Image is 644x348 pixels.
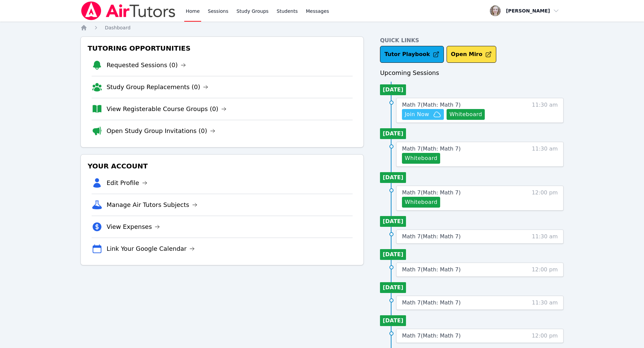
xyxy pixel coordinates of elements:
[532,266,558,274] span: 12:00 pm
[86,160,358,172] h3: Your Account
[532,299,558,307] span: 11:30 am
[402,197,440,208] button: Whiteboard
[402,145,461,153] a: Math 7(Math: Math 7)
[402,332,461,340] a: Math 7(Math: Math 7)
[380,128,406,139] li: [DATE]
[380,172,406,183] li: [DATE]
[380,315,406,326] li: [DATE]
[106,200,197,210] a: Manage Air Tutors Subjects
[402,145,461,152] span: Math 7 ( Math: Math 7 )
[402,266,461,274] a: Math 7(Math: Math 7)
[380,68,564,78] h3: Upcoming Sessions
[402,109,444,120] button: Join Now
[402,299,461,307] a: Math 7(Math: Math 7)
[106,60,186,70] a: Requested Sessions (0)
[402,153,440,164] button: Whiteboard
[402,189,461,196] span: Math 7 ( Math: Math 7 )
[402,189,461,197] a: Math 7(Math: Math 7)
[380,282,406,293] li: [DATE]
[80,1,176,20] img: Air Tutors
[106,126,215,136] a: Open Study Group Invitations (0)
[105,25,130,30] span: Dashboard
[106,244,195,253] a: Link Your Google Calendar
[402,266,461,273] span: Math 7 ( Math: Math 7 )
[106,82,208,92] a: Study Group Replacements (0)
[380,249,406,260] li: [DATE]
[405,110,429,118] span: Join Now
[402,233,461,241] a: Math 7(Math: Math 7)
[402,233,461,240] span: Math 7 ( Math: Math 7 )
[106,222,160,232] a: View Expenses
[402,299,461,306] span: Math 7 ( Math: Math 7 )
[380,216,406,227] li: [DATE]
[447,109,485,120] button: Whiteboard
[532,233,558,241] span: 11:30 am
[380,36,564,45] h4: Quick Links
[532,189,558,208] span: 12:00 pm
[447,46,496,63] button: Open Miro
[106,178,147,188] a: Edit Profile
[380,84,406,95] li: [DATE]
[532,101,558,120] span: 11:30 am
[402,332,461,339] span: Math 7 ( Math: Math 7 )
[532,145,558,164] span: 11:30 am
[532,332,558,340] span: 12:00 pm
[402,102,461,108] span: Math 7 ( Math: Math 7 )
[380,46,444,63] a: Tutor Playbook
[306,8,329,15] span: Messages
[105,24,130,31] a: Dashboard
[80,24,564,31] nav: Breadcrumb
[106,104,226,114] a: View Registerable Course Groups (0)
[402,101,461,109] a: Math 7(Math: Math 7)
[86,42,358,54] h3: Tutoring Opportunities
